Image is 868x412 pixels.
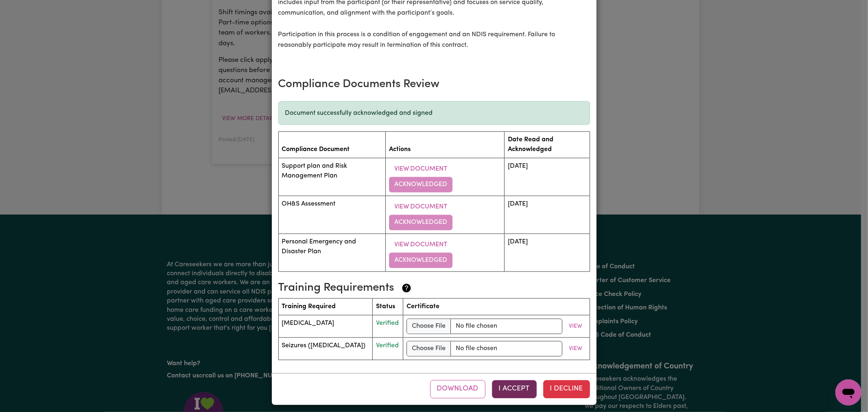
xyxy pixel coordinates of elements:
[430,380,485,398] button: Download contract
[278,101,590,125] div: Document successfully acknowledged and signed
[543,380,590,398] button: Decline the contract terms
[372,299,403,316] th: Status
[505,158,590,196] td: [DATE]
[278,299,372,316] th: Training Required
[389,199,453,215] button: View Document
[278,158,386,196] td: Support plan and Risk Management Plan
[376,343,399,349] span: Verified
[278,196,386,234] td: OH&S Assessment
[505,234,590,272] td: [DATE]
[278,338,372,360] td: Seizures ([MEDICAL_DATA])
[566,343,586,355] button: View
[492,380,537,398] button: Accept the contract terms
[278,131,386,158] th: Compliance Document
[389,162,453,177] button: View Document
[386,131,505,158] th: Actions
[505,131,590,158] th: Date Read and Acknowledged
[403,299,590,316] th: Certificate
[278,316,372,338] td: [MEDICAL_DATA]
[278,234,386,272] td: Personal Emergency and Disaster Plan
[376,320,399,327] span: Verified
[278,78,590,92] h3: Compliance Documents Review
[389,237,453,253] button: View Document
[278,282,584,296] h3: Training Requirements
[505,196,590,234] td: [DATE]
[566,320,586,333] button: View
[835,379,861,405] iframe: Button to launch messaging window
